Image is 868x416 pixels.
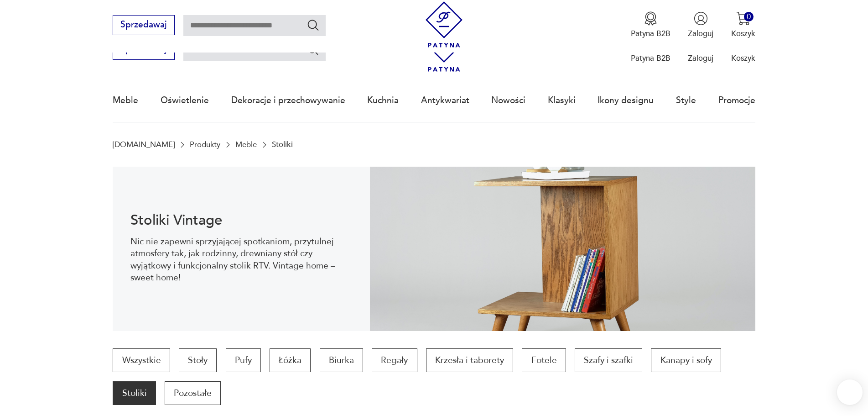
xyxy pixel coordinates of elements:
[688,53,713,63] p: Zaloguj
[113,22,174,29] a: Sprzedawaj
[320,348,363,372] a: Biurka
[731,53,755,63] p: Koszyk
[113,15,174,35] button: Sprzedawaj
[113,79,138,121] a: Meble
[367,79,399,121] a: Kuchnia
[421,1,467,47] img: Patyna - sklep z meblami i dekoracjami vintage
[307,43,320,56] button: Szukaj
[718,79,755,121] a: Promocje
[272,140,293,149] p: Stoliki
[688,28,713,39] p: Zaloguj
[113,381,156,405] a: Stoliki
[190,140,220,149] a: Produkty
[161,79,209,121] a: Oświetlenie
[491,79,525,121] a: Nowości
[644,11,658,26] img: Ikona medalu
[731,11,755,39] button: 0Koszyk
[837,379,863,405] iframe: Smartsupp widget button
[631,28,670,39] p: Patyna B2B
[235,140,257,149] a: Meble
[179,348,217,372] a: Stoły
[307,18,320,32] button: Szukaj
[421,79,469,121] a: Antykwariat
[736,11,750,26] img: Ikona koszyka
[598,79,654,121] a: Ikony designu
[548,79,576,121] a: Klasyki
[113,348,170,372] a: Wszystkie
[426,348,513,372] a: Krzesła i taborety
[522,348,566,372] a: Fotele
[631,11,670,39] button: Patyna B2B
[731,28,755,39] p: Koszyk
[694,11,708,26] img: Ikonka użytkownika
[130,236,353,284] p: Nic nie zapewni sprzyjającej spotkaniom, przytulnej atmosfery tak, jak rodzinny, drewniany stół c...
[676,79,696,121] a: Style
[651,348,721,372] a: Kanapy i sofy
[631,11,670,39] a: Ikona medaluPatyna B2B
[370,167,755,331] img: 2a258ee3f1fcb5f90a95e384ca329760.jpg
[575,348,642,372] a: Szafy i szafki
[165,381,221,405] a: Pozostałe
[231,79,345,121] a: Dekoracje i przechowywanie
[113,140,175,149] a: [DOMAIN_NAME]
[744,12,754,21] div: 0
[130,214,353,227] h1: Stoliki Vintage
[270,348,311,372] a: Łóżka
[372,348,417,372] a: Regały
[688,11,713,39] button: Zaloguj
[631,53,670,63] p: Patyna B2B
[226,348,261,372] a: Pufy
[113,47,174,54] a: Sprzedawaj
